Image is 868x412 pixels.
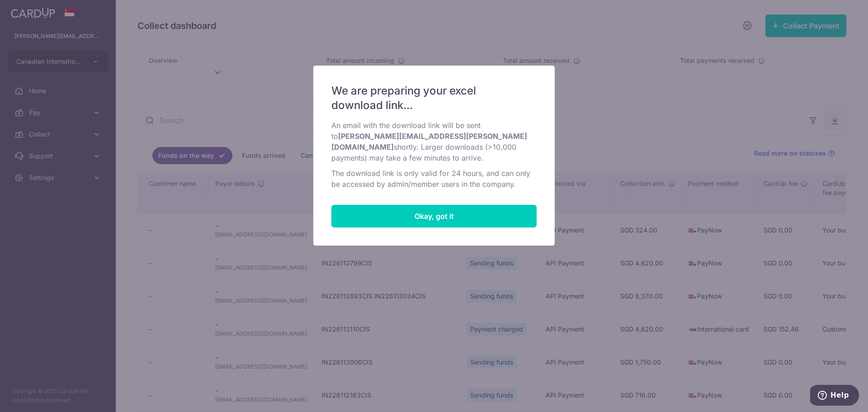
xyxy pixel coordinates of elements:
span: We are preparing your excel download link... [331,84,526,113]
p: An email with the download link will be sent to shortly. Larger downloads (>10,000 payments) may ... [331,120,537,163]
span: Help [20,6,39,14]
p: The download link is only valid for 24 hours, and can only be accessed by admin/member users in t... [331,168,537,189]
iframe: Opens a widget where you can find more information [810,385,859,407]
b: [PERSON_NAME][EMAIL_ADDRESS][PERSON_NAME][DOMAIN_NAME] [331,132,527,152]
button: Close [331,205,537,227]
